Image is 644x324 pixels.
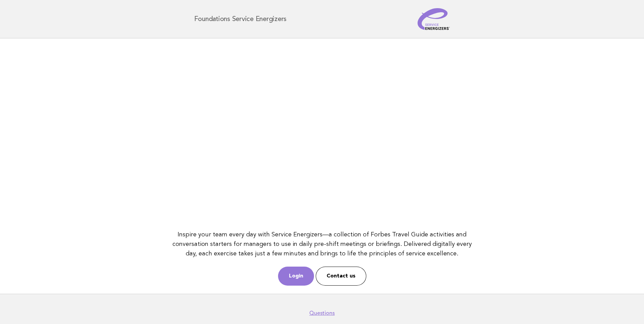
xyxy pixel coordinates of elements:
p: Inspire your team every day with Service Energizers—a collection of Forbes Travel Guide activitie... [169,230,475,258]
img: Service Energizers [418,8,450,30]
a: Contact us [316,267,366,286]
a: Questions [309,310,335,317]
iframe: YouTube video player [169,47,475,219]
h1: Foundations Service Energizers [194,16,287,22]
a: Login [278,267,314,286]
